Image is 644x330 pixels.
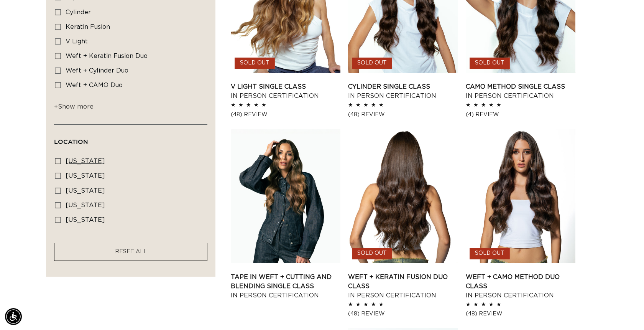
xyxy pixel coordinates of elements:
a: Cylinder Single Class In Person Certification [348,82,458,101]
span: V Light [66,38,88,45]
span: [US_STATE] [66,202,105,208]
span: Location [54,138,88,145]
a: Weft + CAMO Method Duo Class In Person Certification [466,272,575,300]
a: V Light Single Class In Person Certification [231,82,340,101]
span: Keratin Fusion [66,24,110,30]
span: RESET ALL [115,249,147,254]
button: Show more [54,103,96,115]
span: + [54,104,58,110]
span: Weft + CAMO Duo [66,82,123,88]
span: Weft + Keratin Fusion Duo [66,53,148,59]
span: Cylinder [66,9,91,15]
span: Weft + Cylinder Duo [66,68,128,74]
span: Show more [54,104,94,110]
a: RESET ALL [115,247,147,257]
summary: Location (0 selected) [54,125,207,152]
a: CAMO Method Single Class In Person Certification [466,82,575,101]
span: [US_STATE] [66,158,105,164]
iframe: Chat Widget [606,293,644,330]
span: [US_STATE] [66,173,105,179]
span: [US_STATE] [66,217,105,223]
span: [US_STATE] [66,188,105,194]
a: Tape In Weft + Cutting and Blending Single Class In Person Certification [231,272,340,300]
a: Weft + Keratin Fusion Duo Class In Person Certification [348,272,458,300]
div: Accessibility Menu [5,308,22,325]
